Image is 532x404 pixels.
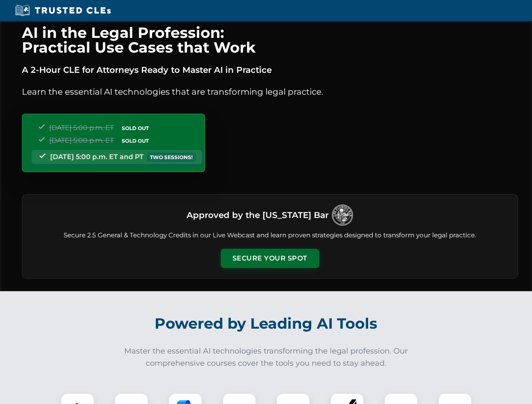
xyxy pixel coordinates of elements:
button: Secure Your Spot [221,249,319,268]
p: A 2-Hour CLE for Attorneys Ready to Master AI in Practice [22,63,518,77]
h3: Approved by the [US_STATE] Bar [187,207,329,223]
span: SOLD OUT [119,124,152,133]
span: [DATE] 5:00 p.m. ET [49,124,114,132]
h1: AI in the Legal Profession: Practical Use Cases that Work [22,25,518,55]
p: Secure 2.5 General & Technology Credits in our Live Webcast and learn proven strategies designed ... [32,231,508,240]
img: Trusted CLEs [13,4,113,17]
h2: Powered by Leading AI Tools [33,309,500,338]
p: Master the essential AI technologies transforming the legal profession. Our comprehensive courses... [119,345,414,369]
span: [DATE] 5:00 p.m. ET [49,136,114,144]
img: Logo [332,205,353,226]
span: SOLD OUT [119,136,152,145]
p: Learn the essential AI technologies that are transforming legal practice. [22,85,518,98]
